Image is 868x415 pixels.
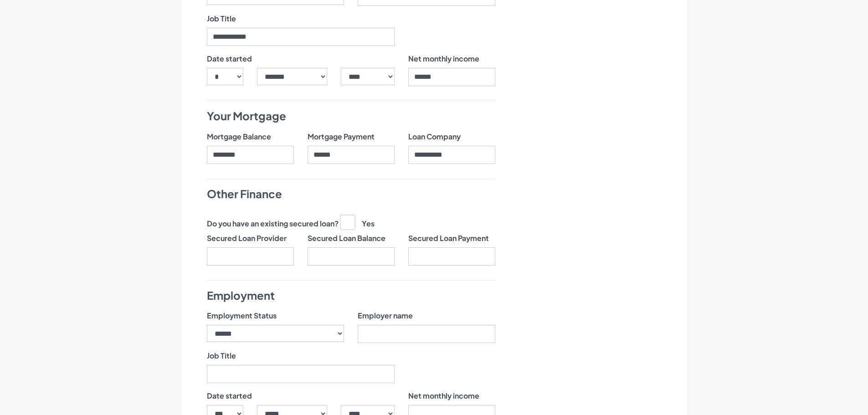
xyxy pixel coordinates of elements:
label: Secured Loan Provider [207,233,287,244]
h4: Employment [207,288,495,303]
label: Mortgage Balance [207,131,271,142]
h4: Your Mortgage [207,108,495,124]
label: Job Title [207,350,236,361]
label: Employer name [358,310,413,321]
label: Mortgage Payment [308,131,375,142]
label: Net monthly income [408,53,479,64]
label: Employment Status [207,310,277,321]
label: Job Title [207,13,236,24]
label: Loan Company [408,131,461,142]
label: Do you have an existing secured loan? [207,218,339,229]
label: Secured Loan Payment [408,233,489,244]
h4: Other Finance [207,186,495,202]
label: Secured Loan Balance [308,233,385,244]
label: Date started [207,390,252,401]
label: Yes [340,215,375,229]
label: Net monthly income [408,390,479,401]
label: Date started [207,53,252,64]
